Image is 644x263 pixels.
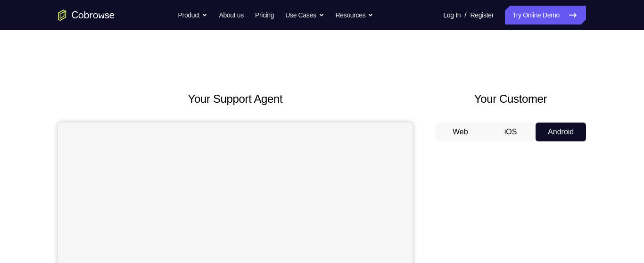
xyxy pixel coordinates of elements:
a: Try Online Demo [505,6,586,25]
button: Resources [336,6,374,25]
a: Go to the home page [58,9,115,21]
span: / [464,9,466,21]
button: iOS [486,123,536,141]
button: Product [178,6,208,25]
button: Android [536,123,586,141]
h2: Your Support Agent [58,90,413,107]
a: Log In [443,6,461,25]
button: Web [435,123,486,141]
h2: Your Customer [435,90,586,107]
a: Pricing [255,6,274,25]
button: Use Cases [285,6,324,25]
a: About us [219,6,243,25]
a: Register [471,6,494,25]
